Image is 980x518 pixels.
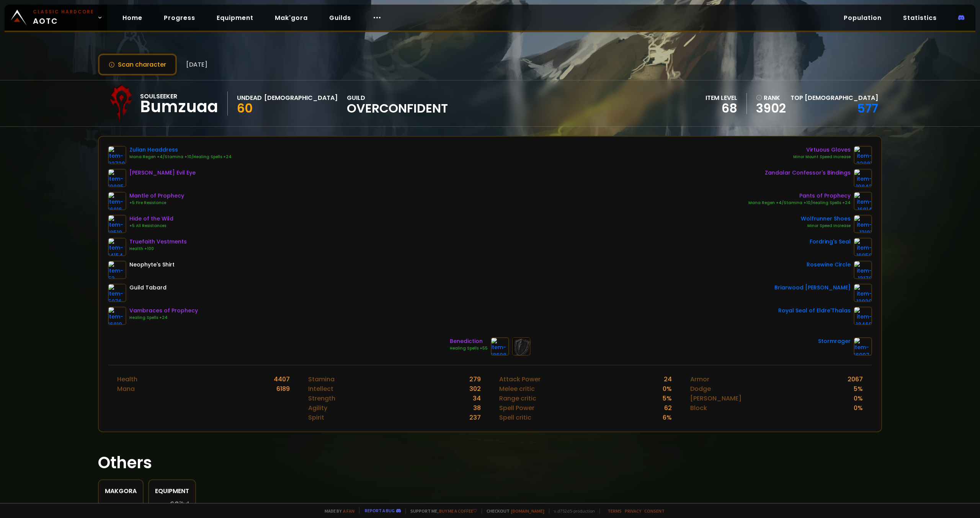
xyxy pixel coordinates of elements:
div: Zandalar Confessor's Bindings [765,169,851,177]
a: Consent [644,508,665,514]
div: Health [117,374,137,384]
img: item-18469 [854,307,872,325]
div: Truefaith Vestments [129,238,187,246]
span: AOTC [33,8,94,27]
div: 0 % [663,384,672,394]
a: a fan [343,508,354,514]
div: Neophyte's Shirt [129,261,175,269]
img: item-19842 [854,169,872,187]
div: Armor [690,374,709,384]
div: +5 Fire Resistance [129,200,184,206]
div: Attack Power [499,374,541,384]
a: 3902 [756,103,786,114]
img: item-13178 [854,261,872,279]
a: Buy me a coffee [439,508,477,514]
div: 5 % [663,394,672,403]
span: Support me, [405,508,477,514]
a: Mak'gora [269,10,314,26]
div: Healing Spells +55 [450,345,488,351]
div: Stamina [308,374,335,384]
img: item-16816 [108,192,126,210]
div: Healing Spells +24 [129,315,198,321]
a: Equipment [211,10,260,26]
div: Fordring's Seal [810,238,851,246]
div: Benediction [450,337,488,345]
div: Spirit [308,413,324,422]
span: [DATE] [186,60,207,69]
img: item-53 [108,261,126,279]
div: Vambraces of Prophecy [129,307,198,315]
img: item-18608 [491,337,509,356]
div: Block [690,403,707,413]
img: item-14154 [108,238,126,256]
img: item-22720 [108,146,126,164]
div: 237 [469,413,481,422]
div: 302 [469,384,481,394]
div: 62 [664,403,672,413]
img: item-16819 [108,307,126,325]
div: Agility [308,403,327,413]
small: Classic Hardcore [33,8,94,15]
a: [DOMAIN_NAME] [511,508,544,514]
div: 279 [469,374,481,384]
div: 34 [473,394,481,403]
div: Royal Seal of Eldre'Thalas [778,307,851,315]
a: Home [116,10,149,26]
div: - [105,500,137,512]
a: Privacy [625,508,641,514]
div: Guild Tabard [129,284,167,292]
div: Melee critic [499,384,535,394]
div: [PERSON_NAME] [690,394,742,403]
div: 0 % [854,394,863,403]
div: guild [347,93,448,114]
div: Stormrager [818,337,851,345]
div: Bumzuaa [140,101,218,113]
div: Health +100 [129,246,187,252]
div: Zulian Headdress [129,146,232,154]
span: Made by [320,508,354,514]
img: item-13101 [854,215,872,233]
div: item level [706,93,737,103]
img: item-5976 [108,284,126,302]
div: Mana [117,384,135,394]
div: Minor Speed Increase [801,223,851,229]
span: Overconfident [347,103,448,114]
div: Makgora [105,486,137,496]
div: 6189 [276,384,290,394]
div: Wolfrunner Shoes [801,215,851,223]
img: item-16997 [854,337,872,356]
div: 0 % [854,403,863,413]
div: Briarwood [PERSON_NAME] [774,284,851,292]
div: 4407 [274,374,290,384]
div: Mantle of Prophecy [129,192,184,200]
a: Classic HardcoreAOTC [5,5,107,31]
img: item-18510 [108,215,126,233]
div: rank [756,93,786,103]
div: Mana Regen +4/Stamina +10/Healing Spells +24 [748,200,851,206]
button: Scan character [98,54,177,75]
div: Top [791,93,878,103]
span: 68 ilvl [170,500,189,508]
div: 2067 [848,374,863,384]
a: Population [838,10,888,26]
img: item-19885 [108,169,126,187]
img: item-12930 [854,284,872,302]
div: 38 [473,403,481,413]
div: 24 [664,374,672,384]
div: Rosewine Circle [807,261,851,269]
img: item-16814 [854,192,872,210]
span: 60 [237,100,253,117]
h1: Others [98,451,882,475]
a: Statistics [897,10,943,26]
span: v. d752d5 - production [549,508,595,514]
a: Terms [608,508,622,514]
a: Progress [158,10,201,26]
div: Equipment [155,486,189,496]
div: Pants of Prophecy [748,192,851,200]
div: +5 All Resistances [129,223,173,229]
a: Guilds [323,10,357,26]
div: Soulseeker [140,92,218,101]
div: 5 % [854,384,863,394]
div: [PERSON_NAME] Evil Eye [129,169,196,177]
img: item-22081 [854,146,872,164]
